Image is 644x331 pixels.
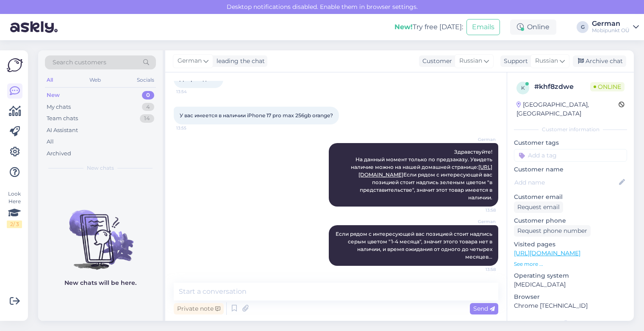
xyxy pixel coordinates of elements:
span: Russian [459,56,482,66]
div: leading the chat [213,57,265,66]
span: 13:54 [176,88,208,95]
span: 13:58 [464,266,496,273]
p: Browser [514,292,627,301]
div: Private note [174,303,224,314]
p: Customer tags [514,138,627,147]
div: My chats [47,103,71,111]
span: Online [590,82,625,91]
div: Team chats [47,114,78,123]
div: Extra [514,319,627,326]
div: 14 [140,114,154,123]
div: Customer information [514,126,627,133]
div: Request phone number [514,225,591,237]
div: Try free [DATE]: [394,22,463,32]
div: Mobipunkt OÜ [592,27,630,34]
span: k [521,85,525,91]
p: Operating system [514,271,627,280]
span: Здравствуйте! На данный момент только по предзаказу. Увидеть наличие можно на нашей домашней стра... [351,149,494,201]
div: Socials [135,74,156,86]
p: Chrome [TECHNICAL_ID] [514,301,627,310]
span: 13:55 [176,125,208,131]
div: Archive chat [573,55,626,67]
span: Если рядом с интересующей вас позицией стоит надпись серым цветом "1-4 месяца", значит этого това... [336,231,494,260]
span: German [464,136,496,143]
p: New chats will be here. [64,279,136,287]
div: Online [510,19,556,35]
span: Search customers [53,58,106,67]
span: 13:58 [464,207,496,213]
span: New chats [87,164,114,172]
div: All [45,74,55,86]
p: Visited pages [514,240,627,249]
div: German [592,20,630,27]
p: Customer phone [514,216,627,225]
div: 0 [142,91,154,99]
div: Archived [47,149,71,158]
p: Customer name [514,165,627,174]
div: Support [500,57,528,66]
input: Add name [514,178,617,187]
p: See more ... [514,260,627,268]
div: Request email [514,201,563,213]
div: Look Here [7,190,22,228]
div: New [47,91,60,99]
span: У вас имеется в наличии iPhone 17 pro max 256gb orange? [180,112,333,119]
div: 2 / 3 [7,221,22,228]
span: Send [473,305,495,312]
img: No chats [38,195,163,271]
span: German [178,56,202,66]
div: 4 [142,103,154,111]
div: All [47,138,54,146]
p: [MEDICAL_DATA] [514,280,627,289]
div: Customer [419,57,452,66]
input: Add a tag [514,149,627,162]
span: German [464,218,496,225]
div: Web [88,74,103,86]
span: Russian [535,56,558,66]
button: Emails [466,19,500,35]
a: [URL][DOMAIN_NAME] [514,249,580,257]
b: New! [394,23,413,31]
div: G [577,21,588,33]
img: Askly Logo [7,57,23,73]
div: AI Assistant [47,126,78,135]
div: # khf8zdwe [534,82,590,92]
div: [GEOGRAPHIC_DATA], [GEOGRAPHIC_DATA] [516,100,619,118]
p: Customer email [514,193,627,201]
a: GermanMobipunkt OÜ [592,20,639,34]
